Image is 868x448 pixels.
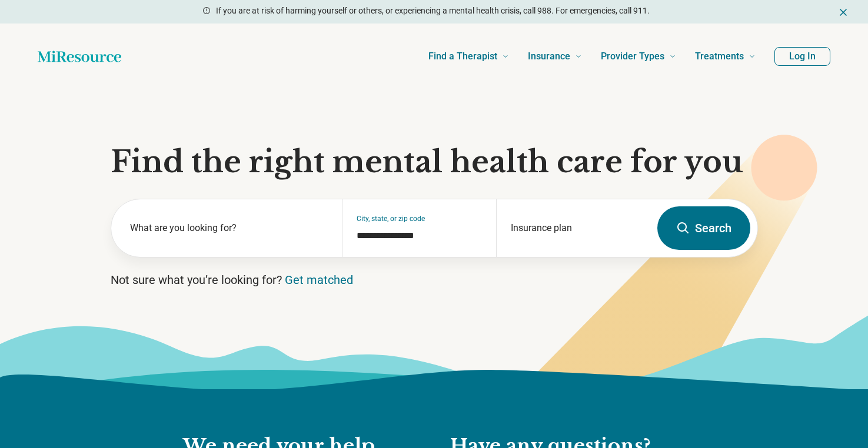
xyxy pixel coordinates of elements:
span: Treatments [695,48,744,65]
p: Not sure what you’re looking for? [111,272,758,288]
a: Provider Types [601,33,676,80]
span: Insurance [528,48,570,65]
span: Provider Types [601,48,664,65]
button: Log In [774,47,830,66]
label: What are you looking for? [130,221,328,235]
a: Find a Therapist [428,33,509,80]
a: Treatments [695,33,756,80]
a: Home page [38,45,121,68]
a: Get matched [285,273,353,287]
a: Insurance [528,33,582,80]
button: Search [657,206,750,250]
span: Find a Therapist [428,48,497,65]
button: Dismiss [837,5,849,19]
h1: Find the right mental health care for you [111,145,758,180]
p: If you are at risk of harming yourself or others, or experiencing a mental health crisis, call 98... [216,5,650,17]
